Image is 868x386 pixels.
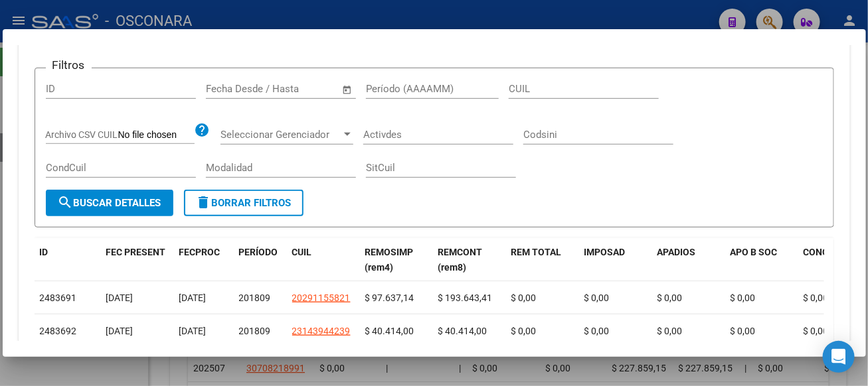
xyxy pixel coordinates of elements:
button: Open calendar [339,82,355,97]
span: Seleccionar Gerenciador [220,129,341,141]
span: 23143944239 [292,326,351,336]
datatable-header-cell: REMCONT (rem8) [433,238,506,282]
span: APADIOS [657,247,696,257]
span: $ 97.637,14 [365,292,414,303]
datatable-header-cell: REMOSIMP (rem4) [360,238,433,282]
span: $ 0,00 [731,292,756,303]
span: REMOSIMP (rem4) [365,247,414,273]
span: [DATE] [106,326,133,336]
span: PERÍODO [239,247,278,257]
span: REM TOTAL [511,247,562,257]
span: APO B SOC [731,247,778,257]
h3: Filtros [46,58,92,72]
span: $ 0,00 [804,326,829,336]
span: ID [40,247,48,257]
span: $ 0,00 [731,326,756,336]
datatable-header-cell: IMPOSAD [579,238,652,282]
datatable-header-cell: CUIL [287,238,360,282]
span: CONOS [804,247,835,257]
span: $ 40.414,00 [438,326,487,336]
span: 2483691 [40,292,77,303]
mat-icon: delete [196,194,212,210]
input: Fecha inicio [206,83,260,95]
mat-icon: help [195,122,211,138]
datatable-header-cell: PERÍODO [234,238,287,282]
datatable-header-cell: FECPROC [174,238,234,282]
span: REMCONT (rem8) [438,247,483,273]
span: $ 0,00 [511,292,537,303]
input: Fecha fin [272,83,336,95]
span: Borrar Filtros [196,197,292,209]
span: 201809 [239,326,271,336]
span: FEC PRESENT [106,247,166,257]
datatable-header-cell: APO B SOC [725,238,798,282]
button: Borrar Filtros [184,190,304,216]
span: Archivo CSV CUIL [46,129,118,140]
span: $ 193.643,41 [438,292,493,303]
span: [DATE] [106,292,133,303]
span: [DATE] [179,292,207,303]
datatable-header-cell: REM TOTAL [506,238,579,282]
span: IMPOSAD [584,247,626,257]
div: Open Intercom Messenger [823,341,855,373]
span: [DATE] [179,326,207,336]
span: CUIL [292,247,312,257]
mat-icon: search [58,194,74,210]
span: FECPROC [179,247,220,257]
span: $ 0,00 [657,292,683,303]
span: Buscar Detalles [58,197,161,209]
datatable-header-cell: APADIOS [652,238,725,282]
datatable-header-cell: FEC PRESENT [101,238,174,282]
span: $ 0,00 [584,326,610,336]
input: Archivo CSV CUIL [118,129,195,141]
span: $ 0,00 [804,292,829,303]
datatable-header-cell: ID [35,238,101,282]
span: 20291155821 [292,292,351,303]
span: $ 40.414,00 [365,326,414,336]
button: Buscar Detalles [46,190,173,216]
span: $ 0,00 [657,326,683,336]
span: $ 0,00 [584,292,610,303]
span: 201809 [239,292,271,303]
span: 2483692 [40,326,77,336]
span: $ 0,00 [511,326,537,336]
